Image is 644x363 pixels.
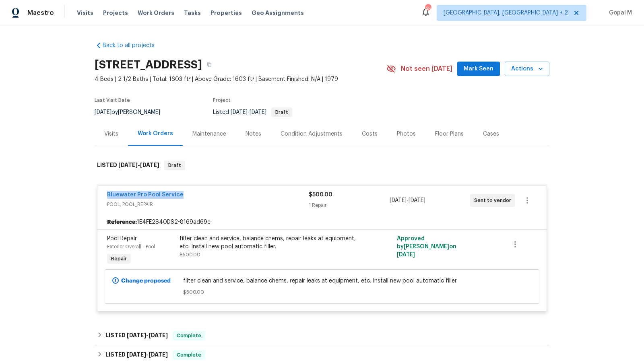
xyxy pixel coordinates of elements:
div: Notes [246,130,261,138]
div: LISTED [DATE]-[DATE]Draft [95,153,549,178]
span: [DATE] [409,198,425,203]
div: by [PERSON_NAME] [95,107,170,117]
div: filter clean and service, balance chems, repair leaks at equipment, etc. Install new pool automat... [180,235,356,251]
span: Work Orders [138,9,174,17]
span: Pool Repair [107,236,137,241]
div: Floor Plans [435,130,464,138]
span: [DATE] [140,162,159,168]
div: 45 [425,5,431,13]
span: [DATE] [127,352,146,357]
div: Condition Adjustments [281,130,343,138]
a: Back to all projects [95,41,172,49]
div: Cases [483,130,499,138]
span: Project [213,98,231,103]
span: Properties [211,9,242,17]
button: Actions [505,62,549,76]
span: Complete [173,351,204,359]
div: Maintenance [192,130,226,138]
h6: LISTED [97,161,159,170]
b: Reference: [107,218,137,226]
span: Mark Seen [464,64,493,74]
span: Draft [272,110,291,115]
span: Exterior Overall - Pool [107,244,155,249]
span: $500.00 [183,288,461,296]
span: Geo Assignments [252,9,304,17]
button: Mark Seen [457,62,500,76]
span: Repair [108,255,130,263]
span: [DATE] [397,252,415,258]
span: $500.00 [180,252,200,257]
span: - [390,196,425,204]
span: Tasks [184,10,201,16]
div: 1 Repair [309,201,389,209]
span: Projects [103,9,128,17]
span: Approved by [PERSON_NAME] on [397,236,456,258]
span: Draft [165,161,184,169]
h6: LISTED [105,350,168,360]
span: - [231,109,266,115]
span: - [127,332,168,338]
span: [DATE] [149,352,168,357]
span: [DATE] [149,332,168,338]
div: Work Orders [138,130,173,138]
span: [DATE] [250,109,266,115]
span: Listed [213,109,292,115]
span: $500.00 [309,192,332,198]
div: LISTED [DATE]-[DATE]Complete [95,326,549,345]
span: Last Visit Date [95,98,130,103]
a: Bluewater Pro Pool Service [107,192,184,198]
button: Copy Address [202,58,217,72]
span: [DATE] [95,109,111,115]
span: Sent to vendor [474,196,514,204]
div: Costs [362,130,378,138]
span: POOL, POOL_REPAIR [107,200,309,208]
b: Change proposed [121,278,171,284]
span: Gopal M [606,9,632,17]
h6: LISTED [105,331,168,340]
div: Visits [104,130,118,138]
span: Actions [511,64,543,74]
span: [DATE] [390,198,407,203]
div: Photos [397,130,416,138]
h2: [STREET_ADDRESS] [95,61,202,69]
span: [DATE] [127,332,146,338]
span: - [127,352,168,357]
span: [DATE] [231,109,248,115]
span: - [118,162,159,168]
span: [GEOGRAPHIC_DATA], [GEOGRAPHIC_DATA] + 2 [444,9,568,17]
div: 1E4FE2S40DS2-8169ad69e [97,215,547,229]
span: Not seen [DATE] [401,65,452,73]
span: Maestro [27,9,54,17]
span: filter clean and service, balance chems, repair leaks at equipment, etc. Install new pool automat... [183,277,461,285]
span: [DATE] [118,162,138,168]
span: 4 Beds | 2 1/2 Baths | Total: 1603 ft² | Above Grade: 1603 ft² | Basement Finished: N/A | 1979 [95,75,386,83]
span: Visits [77,9,93,17]
span: Complete [173,332,204,340]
